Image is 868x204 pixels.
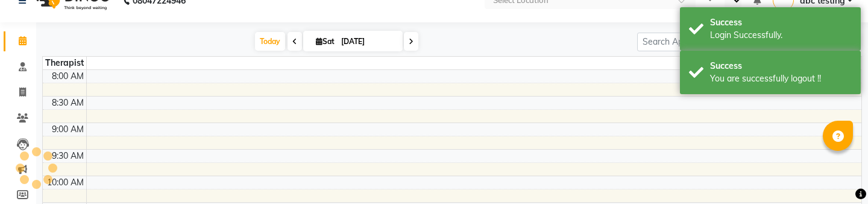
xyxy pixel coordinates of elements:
[710,72,852,85] div: You are successfully logout !!
[710,29,852,42] div: Login Successfully.
[45,176,86,189] div: 10:00 AM
[710,16,852,29] div: Success
[710,60,852,72] div: Success
[255,32,285,51] span: Today
[49,70,86,83] div: 8:00 AM
[637,33,743,51] input: Search Appointment
[338,33,398,51] input: 2025-10-04
[49,150,86,162] div: 9:30 AM
[43,57,86,69] div: Therapist
[49,123,86,136] div: 9:00 AM
[49,97,86,109] div: 8:30 AM
[313,37,338,46] span: Sat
